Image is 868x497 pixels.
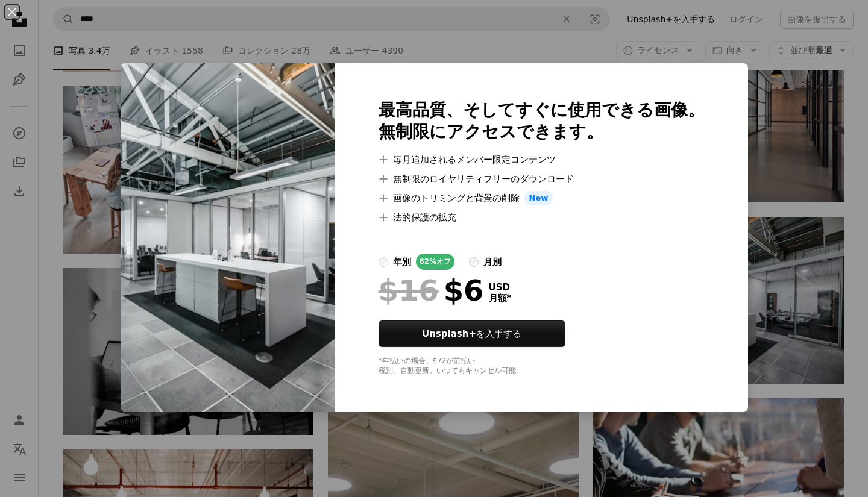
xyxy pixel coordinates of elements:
[469,257,479,267] input: 月別
[489,282,512,293] span: USD
[379,275,439,306] span: $16
[483,255,502,269] div: 月別
[416,254,455,270] div: 62% オフ
[379,210,705,225] li: 法的保護の拡充
[379,191,705,205] li: 画像のトリミングと背景の削除
[379,320,565,347] button: Unsplash+を入手する
[379,152,705,167] li: 毎月追加されるメンバー限定コンテンツ
[121,63,335,412] img: premium_photo-1670315264879-59cc6b15db5f
[379,99,705,143] h2: 最高品質、そしてすぐに使用できる画像。 無制限にアクセスできます。
[379,257,388,267] input: 年別62%オフ
[379,275,484,306] div: $6
[379,172,705,186] li: 無制限のロイヤリティフリーのダウンロード
[393,255,411,269] div: 年別
[524,191,553,205] span: New
[379,357,705,376] div: *年払いの場合、 $72 が前払い 税別。自動更新。いつでもキャンセル可能。
[422,328,476,339] strong: Unsplash+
